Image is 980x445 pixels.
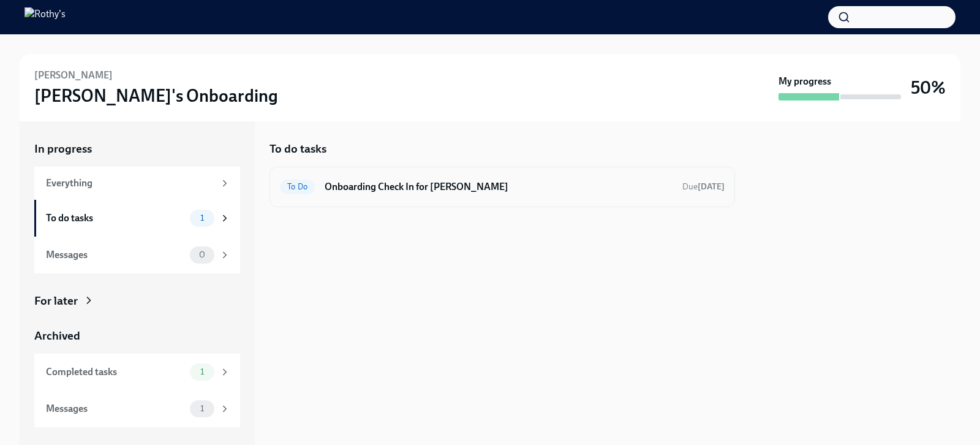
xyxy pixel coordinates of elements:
div: Everything [46,177,214,190]
strong: My progress [778,75,831,88]
div: For later [34,293,78,309]
img: Rothy's [24,7,66,27]
span: 1 [193,213,211,222]
a: Archived [34,328,240,344]
div: To do tasks [46,211,185,225]
div: Completed tasks [46,365,185,379]
span: 1 [193,367,211,376]
strong: [DATE] [698,181,725,192]
a: Messages1 [34,390,240,427]
h5: To do tasks [269,141,326,157]
h6: Onboarding Check In for [PERSON_NAME] [325,180,673,194]
a: To DoOnboarding Check In for [PERSON_NAME]Due[DATE] [280,177,725,197]
a: To do tasks1 [34,200,240,237]
span: Due [682,181,725,192]
div: Messages [46,248,185,262]
h3: 50% [911,77,946,99]
span: 1 [193,404,211,413]
a: Messages0 [34,237,240,273]
span: To Do [280,182,315,191]
a: In progress [34,141,240,157]
a: Everything [34,167,240,200]
span: September 5th, 2025 12:00 [682,181,725,192]
span: 0 [192,250,213,259]
h3: [PERSON_NAME]'s Onboarding [34,85,278,107]
a: For later [34,293,240,309]
a: Completed tasks1 [34,354,240,390]
div: Messages [46,402,185,416]
h6: [PERSON_NAME] [34,69,113,82]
